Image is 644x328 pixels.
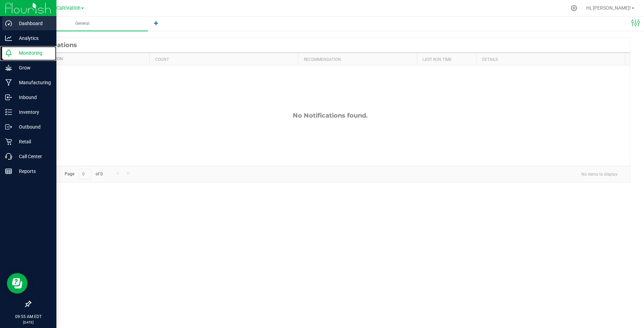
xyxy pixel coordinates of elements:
p: [DATE] [3,320,53,325]
p: Grow [12,64,53,72]
inline-svg: Outbound [5,123,12,130]
p: Dashboard [12,19,53,28]
p: Monitoring [12,49,53,57]
p: Outbound [12,123,53,131]
inline-svg: Dashboard [5,20,12,27]
p: Inventory [12,108,53,116]
inline-svg: Retail [5,138,12,145]
th: Count [149,53,298,65]
div: Manage settings [570,5,578,11]
p: Retail [12,138,53,146]
inline-svg: Inbound [5,94,12,101]
p: Reports [12,167,53,175]
iframe: Resource center [7,273,28,294]
div: No Notifications found. [31,112,630,119]
a: Notification [36,56,147,62]
th: Last Run Time [417,53,476,65]
inline-svg: Monitoring [5,50,12,56]
p: Analytics [12,34,53,42]
th: Details [476,53,625,65]
a: General [17,17,148,31]
inline-svg: Grow [5,64,12,71]
inline-svg: Manufacturing [5,79,12,86]
inline-svg: Inventory [5,109,12,116]
p: Inbound [12,93,53,101]
p: 09:55 AM EDT [3,314,53,320]
span: Hi, [PERSON_NAME]! [586,5,631,11]
li: New tab [149,17,164,31]
th: Recommendation [298,53,417,65]
span: Page of 0 [59,169,108,179]
p: Call Center [12,152,53,161]
span: No items to display [576,169,623,179]
inline-svg: Analytics [5,35,12,42]
p: Manufacturing [12,78,53,87]
inline-svg: Call Center [5,153,12,160]
span: General [66,21,99,26]
span: Cultivation [56,5,80,11]
inline-svg: Reports [5,168,12,175]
